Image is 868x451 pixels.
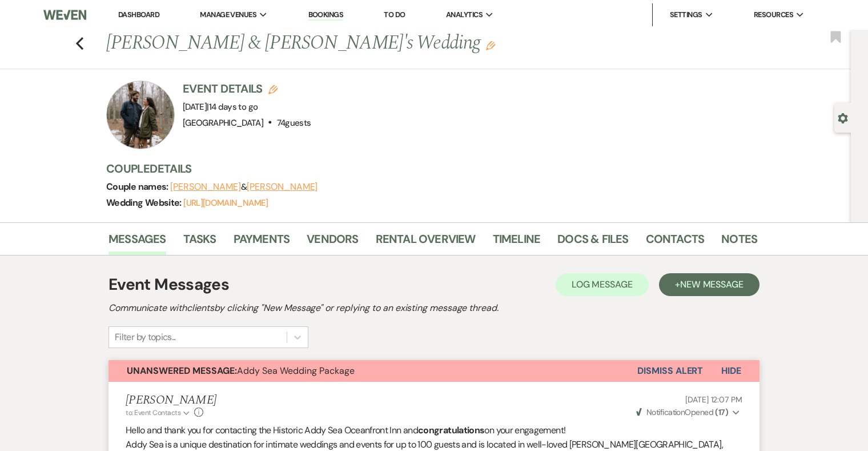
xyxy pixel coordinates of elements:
a: Timeline [493,230,541,255]
span: Opened [636,407,729,417]
span: Addy Sea Wedding Package [127,365,355,377]
a: To Do [384,10,405,19]
p: Hello and thank you for contacting the Historic Addy Sea Oceanfront Inn and on your engagement! [126,423,742,438]
a: Tasks [183,230,216,255]
span: Manage Venues [200,9,256,21]
h3: Couple Details [106,161,746,177]
h1: [PERSON_NAME] & [PERSON_NAME]'s Wedding [106,30,618,57]
img: Weven Logo [43,3,86,27]
button: [PERSON_NAME] [170,182,241,191]
span: Log Message [572,278,633,290]
h1: Event Messages [108,273,229,297]
span: [DATE] [183,101,258,113]
span: & [170,181,318,193]
strong: Unanswered Message: [127,365,237,377]
span: to: Event Contacts [126,408,180,417]
span: Hide [721,365,741,377]
a: [URL][DOMAIN_NAME] [183,197,268,209]
strong: congratulations [418,424,484,436]
button: Dismiss Alert [637,360,703,382]
span: Wedding Website: [106,197,183,209]
a: Payments [234,230,290,255]
a: Messages [108,230,166,255]
button: to: Event Contacts [126,408,191,418]
span: | [207,101,258,113]
a: Rental Overview [376,230,476,255]
span: [GEOGRAPHIC_DATA] [183,117,263,129]
h5: [PERSON_NAME] [126,393,216,408]
h3: Event Details [183,81,311,97]
a: Contacts [646,230,705,255]
a: Dashboard [118,10,159,19]
div: Filter by topics... [115,330,176,344]
button: [PERSON_NAME] [247,182,318,191]
a: Notes [721,230,757,255]
span: New Message [680,278,744,290]
span: Notification [646,407,685,417]
button: Unanswered Message:Addy Sea Wedding Package [108,360,637,382]
button: Edit [486,40,495,50]
span: Analytics [446,9,483,21]
button: Hide [703,360,759,382]
a: Docs & Files [557,230,628,255]
span: Resources [754,9,793,21]
span: 14 days to go [209,101,258,113]
span: Settings [670,9,702,21]
strong: ( 17 ) [715,407,728,417]
a: Vendors [307,230,358,255]
h2: Communicate with clients by clicking "New Message" or replying to an existing message thread. [108,301,759,315]
span: 74 guests [277,117,311,129]
span: [DATE] 12:07 PM [685,394,742,405]
button: Open lead details [838,112,848,123]
button: NotificationOpened (17) [634,406,742,418]
button: +New Message [659,273,759,296]
a: Bookings [308,10,344,21]
span: Couple names: [106,181,170,193]
button: Log Message [556,273,649,296]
